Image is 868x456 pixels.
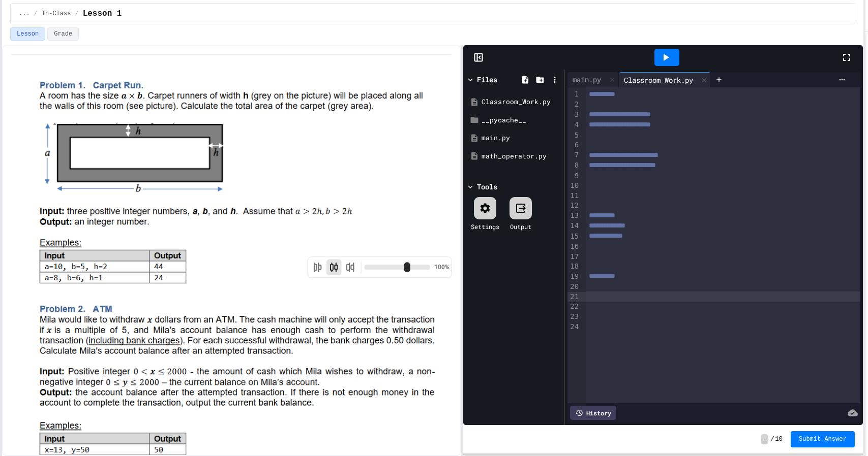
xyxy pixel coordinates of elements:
div: Files [477,74,497,85]
div: 16 [567,242,580,252]
div: 7 [567,150,580,160]
div: 23 [567,312,580,322]
div: __pycache__ [482,115,561,125]
div: main.py [482,133,561,143]
div: 6 [567,140,580,150]
div: 2 [567,100,580,110]
span: / [75,10,78,18]
div: 18 [567,262,580,272]
div: 15 [567,232,580,242]
div: 5 [567,131,580,141]
button: Grade [47,27,79,41]
span: 10 [775,435,783,443]
span: - [761,434,768,444]
div: Classroom_Work.py [619,72,711,87]
div: 24 [567,322,580,332]
span: Submit Answer [799,435,847,443]
div: Settings [471,222,499,231]
div: History [570,406,616,420]
div: 14 [567,221,580,231]
div: 22 [567,302,580,312]
span: / [34,10,38,18]
div: 21 [567,292,580,302]
div: Output [510,222,531,231]
span: / [770,435,774,443]
div: 12 [567,201,580,211]
span: Lesson 1 [83,8,122,20]
div: 13 [567,211,580,221]
button: Lesson [10,27,45,41]
div: 10 [567,181,580,191]
div: 19 [567,272,580,282]
button: Submit Answer [791,431,855,447]
div: 1 [567,89,580,100]
div: 17 [567,252,580,262]
div: Tools [477,181,497,192]
div: Classroom_Work.py [482,97,561,107]
div: 3 [567,110,580,120]
div: 4 [567,120,580,130]
div: Classroom_Work.py [619,75,698,85]
div: 8 [567,160,580,171]
span: ... [19,10,30,18]
div: 11 [567,191,580,201]
div: math_operator.py [482,151,561,161]
div: 9 [567,171,580,181]
span: In-Class [42,10,71,18]
div: main.py [567,72,619,87]
div: 20 [567,282,580,292]
div: main.py [567,74,606,85]
span: 100 % [434,263,450,271]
